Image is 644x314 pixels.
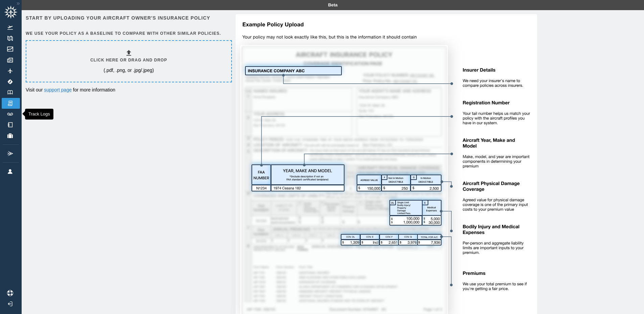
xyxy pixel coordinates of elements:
[44,87,72,93] a: support page
[90,57,167,63] h6: Click here or drag and drop
[26,30,231,37] h6: We use your policy as a baseline to compare with other similar policies.
[103,67,154,74] p: (.pdf, .png, or .jpg/.jpeg)
[26,86,231,93] p: Visit our for more information
[26,14,231,22] h6: Start by uploading your aircraft owner's insurance policy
